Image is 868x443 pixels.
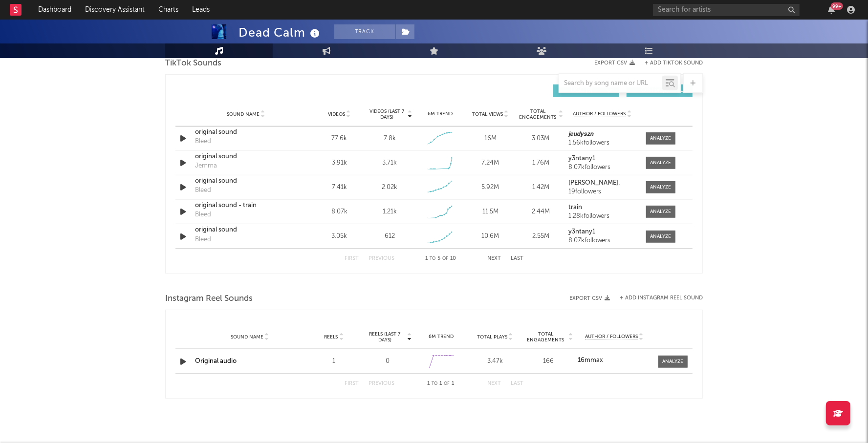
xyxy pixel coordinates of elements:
[568,180,636,187] a: [PERSON_NAME].
[417,110,463,118] div: 6M Trend
[518,108,558,120] span: Total Engagements
[317,134,362,144] div: 77.6k
[384,134,396,144] div: 7.8k
[471,357,520,366] div: 3.47k
[227,111,260,117] span: Sound Name
[328,111,345,117] span: Videos
[195,235,211,245] div: Bleed
[382,158,397,168] div: 3.71k
[334,24,395,39] button: Track
[635,61,703,66] button: + Add TikTok Sound
[363,357,412,366] div: 0
[317,158,362,168] div: 3.91k
[645,61,703,66] button: + Add TikTok Sound
[568,155,636,162] a: y3ntany1
[345,381,359,386] button: First
[432,381,438,386] span: to
[195,186,211,195] div: Bleed
[165,58,221,69] span: TikTok Sounds
[568,229,595,235] strong: y3ntany1
[568,237,636,244] div: 8.07k followers
[594,60,635,66] button: Export CSV
[444,381,450,386] span: of
[369,381,394,386] button: Previous
[414,378,468,390] div: 1 1 1
[369,256,394,261] button: Previous
[195,161,217,171] div: Jemma
[487,256,501,261] button: Next
[568,213,636,220] div: 1.28k followers
[385,232,395,241] div: 612
[578,357,603,363] strong: 16mmax
[165,293,253,305] span: Instagram Reel Sounds
[568,140,636,147] div: 1.56k followers
[468,232,513,241] div: 10.6M
[383,207,397,217] div: 1.21k
[468,207,513,217] div: 11.5M
[828,6,835,14] button: 99+
[195,210,211,220] div: Bleed
[430,256,436,261] span: to
[231,334,263,340] span: Sound Name
[518,183,564,192] div: 1.42M
[195,152,297,162] a: original sound
[573,111,626,117] span: Author / Followers
[477,334,507,340] span: Total Plays
[568,204,582,211] strong: train
[568,131,593,137] strong: 𝙟𝙚𝙪𝙙𝙮𝙨𝙯𝙣
[195,201,297,211] a: original sound - train
[585,334,638,340] span: Author / Followers
[610,295,703,301] div: + Add Instagram Reel Sound
[443,256,449,261] span: of
[568,189,636,195] div: 19 followers
[317,183,362,192] div: 7.41k
[569,295,610,301] button: Export CSV
[472,111,503,117] span: Total Views
[195,137,211,147] div: Bleed
[382,183,397,192] div: 2.02k
[417,333,466,340] div: 6M Trend
[568,180,620,186] strong: [PERSON_NAME].
[317,207,362,217] div: 8.07k
[317,232,362,241] div: 3.05k
[518,232,564,241] div: 2.55M
[524,331,567,343] span: Total Engagements
[363,331,406,343] span: Reels (last 7 days)
[345,256,359,261] button: First
[511,256,523,261] button: Last
[524,357,573,366] div: 166
[195,127,297,137] a: original sound
[367,108,407,120] span: Videos (last 7 days)
[487,381,501,386] button: Next
[309,357,358,366] div: 1
[578,357,651,364] a: 16mmax
[195,358,237,364] a: Original audio
[568,131,636,138] a: 𝙟𝙚𝙪𝙙𝙮𝙨𝙯𝙣
[568,204,636,211] a: train
[620,295,703,301] button: + Add Instagram Reel Sound
[831,2,843,10] div: 99 +
[324,334,338,340] span: Reels
[468,158,513,168] div: 7.24M
[653,4,800,16] input: Search for artists
[518,158,564,168] div: 1.76M
[511,381,523,386] button: Last
[568,155,595,162] strong: y3ntany1
[195,225,297,235] a: original sound
[568,229,636,235] a: y3ntany1
[468,134,513,144] div: 16M
[518,207,564,217] div: 2.44M
[518,134,564,144] div: 3.03M
[468,183,513,192] div: 5.92M
[414,253,468,265] div: 1 5 10
[559,80,662,87] input: Search by song name or URL
[239,24,322,41] div: Dead Calm
[568,164,636,171] div: 8.07k followers
[195,176,297,186] a: original sound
